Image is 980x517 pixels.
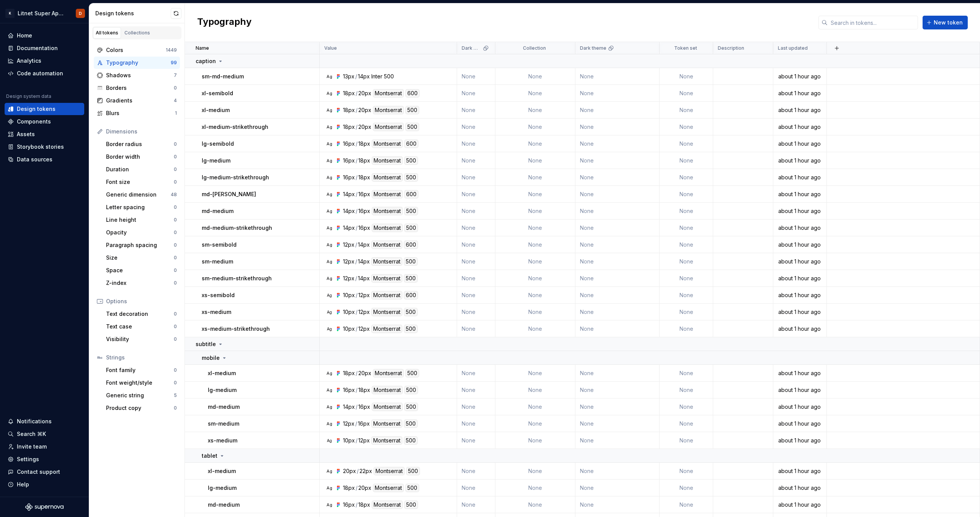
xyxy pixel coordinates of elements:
a: Line height0 [103,214,180,226]
div: / [356,140,358,148]
td: None [660,270,713,287]
a: Code automation [5,67,84,80]
div: 0 [174,85,177,91]
div: Ag [326,242,332,248]
div: Design tokens [17,105,56,113]
td: None [660,102,713,119]
td: None [575,152,660,169]
a: Components [5,115,84,128]
div: about 1 hour ago [774,258,826,265]
div: 16px [358,190,370,198]
div: Components [17,118,51,125]
h2: Typography [197,16,252,29]
div: 500 [404,156,418,165]
div: Typography [106,59,171,67]
div: 0 [174,311,177,317]
div: Ag [326,107,332,113]
div: 0 [174,242,177,248]
svg: Supernova Logo [25,503,64,511]
a: Letter spacing0 [103,201,180,213]
div: 18px [343,123,355,131]
div: Search ⌘K [17,430,46,438]
div: 16px [343,140,355,148]
td: None [495,85,575,102]
td: None [575,219,660,236]
div: Blurs [106,109,175,117]
a: Text decoration0 [103,308,180,320]
div: 12px [343,241,354,249]
div: Ag [326,387,332,393]
div: Ag [326,275,332,281]
div: / [355,257,357,266]
a: Home [5,29,84,42]
div: Font weight/style [106,379,174,387]
a: Documentation [5,42,84,54]
a: Product copy0 [103,402,180,414]
div: / [356,207,358,215]
p: caption [196,57,216,65]
div: Borders [106,84,174,92]
a: Generic string5 [103,389,180,402]
div: Gradients [106,97,174,104]
div: 0 [174,324,177,330]
a: Generic dimension48 [103,189,180,201]
td: None [575,253,660,270]
td: None [495,253,575,270]
div: Ag [326,225,332,231]
p: Name [196,45,209,51]
td: None [660,253,713,270]
div: Ag [326,468,332,474]
div: Ag [326,292,332,298]
td: None [457,203,495,219]
div: Dimensions [106,128,177,135]
div: 0 [174,154,177,160]
div: Ag [326,158,332,164]
div: 48 [171,192,177,198]
div: 14px [358,257,370,266]
div: Font size [106,178,174,186]
div: Ag [326,404,332,410]
div: 16px [358,224,370,232]
div: Montserrat [371,257,402,266]
div: Colors [106,46,166,54]
div: 20px [358,106,371,114]
div: Data sources [17,156,52,163]
td: None [495,236,575,253]
td: None [457,270,495,287]
p: md-medium-strikethrough [202,224,272,232]
td: None [495,68,575,85]
div: Montserrat [372,140,403,148]
div: Montserrat [372,190,403,198]
div: Ag [326,174,332,180]
button: New token [923,16,968,29]
div: All tokens [96,30,118,36]
a: Gradients4 [94,94,180,107]
div: 14px [358,274,370,283]
div: Design tokens [95,10,171,17]
td: None [575,102,660,119]
div: 500 [384,73,394,80]
p: md-medium [202,207,234,215]
div: about 1 hour ago [774,89,826,97]
button: Notifications [5,415,84,428]
div: Ag [326,370,332,376]
td: None [457,219,495,236]
p: sm-medium-strikethrough [202,275,272,282]
p: lg-semibold [202,140,234,148]
div: 500 [404,274,418,283]
div: 0 [174,267,177,273]
div: about 1 hour ago [774,241,826,249]
div: Notifications [17,418,52,425]
a: Design tokens [5,103,84,115]
button: Search ⌘K [5,428,84,440]
div: 0 [174,405,177,411]
td: None [660,186,713,203]
a: Shadows7 [94,69,180,81]
div: about 1 hour ago [774,207,826,215]
input: Search in tokens... [828,16,918,29]
div: Line height [106,216,174,224]
td: None [495,119,575,135]
div: Border radius [106,140,174,148]
div: about 1 hour ago [774,174,826,181]
p: md-[PERSON_NAME] [202,190,256,198]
